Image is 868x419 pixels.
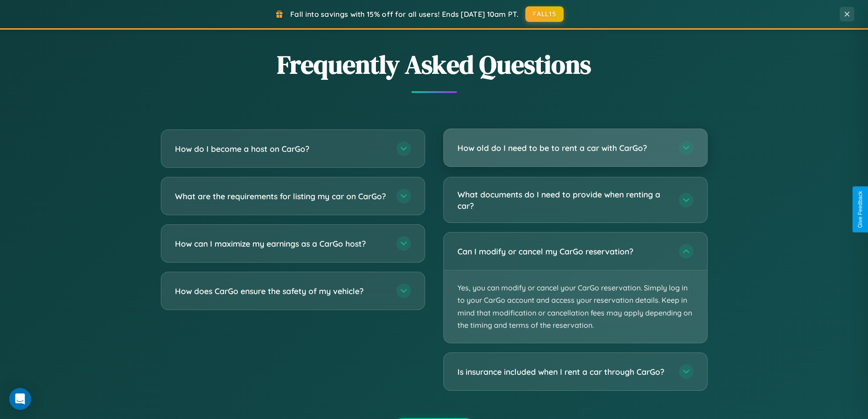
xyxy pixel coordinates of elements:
[175,191,387,202] h3: What are the requirements for listing my car on CarGo?
[9,388,31,410] div: Open Intercom Messenger
[161,47,708,82] h2: Frequently Asked Questions
[857,191,863,228] div: Give Feedback
[290,10,519,19] span: Fall into savings with 15% off for all users! Ends [DATE] 10am PT.
[457,366,670,378] h3: Is insurance included when I rent a car through CarGo?
[457,246,670,257] h3: Can I modify or cancel my CarGo reservation?
[175,238,387,249] h3: How can I maximize my earnings as a CarGo host?
[444,270,707,343] p: Yes, you can modify or cancel your CarGo reservation. Simply log in to your CarGo account and acc...
[175,285,387,297] h3: How does CarGo ensure the safety of my vehicle?
[457,142,670,154] h3: How old do I need to be to rent a car with CarGo?
[525,6,564,22] button: FALL15
[457,189,670,211] h3: What documents do I need to provide when renting a car?
[175,143,387,155] h3: How do I become a host on CarGo?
